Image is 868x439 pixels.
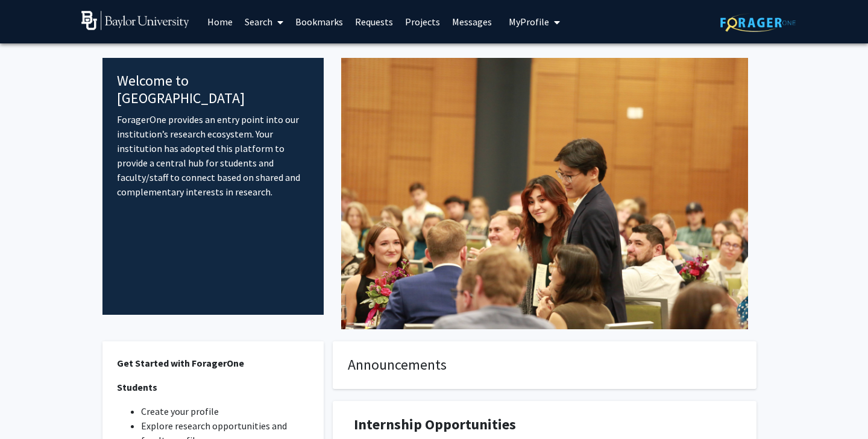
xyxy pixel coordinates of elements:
a: Bookmarks [289,1,349,43]
a: Home [201,1,239,43]
h4: Announcements [348,356,741,374]
a: Search [239,1,289,43]
iframe: Chat [9,385,51,430]
li: Create your profile [141,404,309,418]
strong: Get Started with ForagerOne [117,357,244,369]
a: Projects [399,1,446,43]
img: ForagerOne Logo [720,13,796,32]
h1: Internship Opportunities [354,416,735,434]
strong: Students [117,381,157,393]
a: Messages [446,1,498,43]
h4: Welcome to [GEOGRAPHIC_DATA] [117,72,309,107]
p: ForagerOne provides an entry point into our institution’s research ecosystem. Your institution ha... [117,112,309,199]
a: Requests [349,1,399,43]
img: Baylor University Logo [81,11,189,30]
img: Cover Image [341,58,748,329]
span: My Profile [509,16,549,28]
